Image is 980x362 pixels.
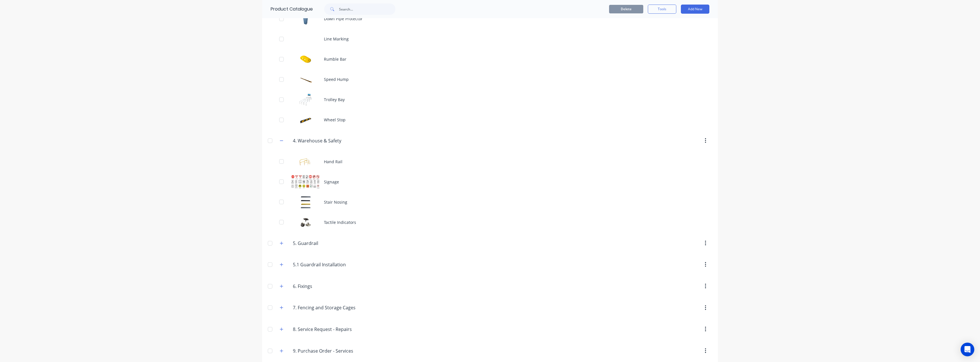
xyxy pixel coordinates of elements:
[262,49,718,69] div: Rumble BarRumble Bar
[293,304,360,311] input: Enter category name
[293,240,360,247] input: Enter category name
[262,69,718,89] div: Speed HumpSpeed Hump
[293,261,360,268] input: Enter category name
[262,152,718,172] div: Hand RailHand Rail
[262,172,718,192] div: SignageSignage
[293,347,360,354] input: Enter category name
[293,137,360,144] input: Enter category name
[681,5,709,14] button: Add New
[262,192,718,212] div: Stair NosingStair Nosing
[609,5,643,13] button: Delete
[648,5,676,14] button: Tools
[262,212,718,232] div: Tactile Indicators Tactile Indicators
[293,326,360,333] input: Enter category name
[961,343,974,356] div: Open Intercom Messenger
[293,283,360,290] input: Enter category name
[262,9,718,29] div: Down Pipe ProtectorDown Pipe Protector
[262,110,718,130] div: Wheel StopWheel Stop
[262,89,718,110] div: Trolley BayTrolley Bay
[339,3,395,15] input: Search...
[262,29,718,49] div: Line Marking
